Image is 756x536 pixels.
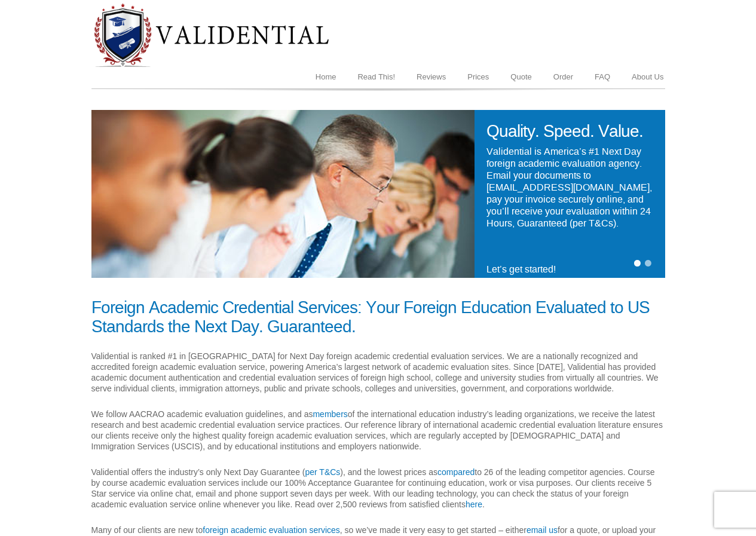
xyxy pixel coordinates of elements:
[527,525,558,535] a: email us
[91,110,475,278] img: Validential
[203,525,340,535] a: foreign academic evaluation services
[313,409,347,419] a: members
[486,259,653,275] h4: Let’s get started!
[91,351,665,394] p: Validential is ranked #1 in [GEOGRAPHIC_DATA] for Next Day foreign academic credential evaluation...
[406,66,457,88] a: Reviews
[457,66,500,88] a: Prices
[305,467,340,477] a: per T&Cs
[347,66,406,88] a: Read This!
[621,66,674,88] a: About Us
[91,467,665,510] p: Validential offers the industry’s only Next Day Guarantee ( ), and the lowest prices as to 26 of ...
[543,66,584,88] a: Order
[91,298,665,336] h1: Foreign Academic Credential Services: Your Foreign Education Evaluated to US Standards the Next D...
[91,409,665,452] p: We follow AACRAO academic evaluation guidelines, and as of the international education industry’s...
[305,66,347,88] a: Home
[588,498,756,536] iframe: LiveChat chat widget
[634,260,642,268] a: 1
[466,500,482,509] a: here
[486,122,653,141] h1: Quality. Speed. Value.
[91,2,330,68] img: Diploma Evaluation Service
[645,260,653,268] a: 2
[500,66,542,88] a: Quote
[584,66,621,88] a: FAQ
[486,141,653,229] h4: Validential is America’s #1 Next Day foreign academic evaluation agency. Email your documents to ...
[437,467,475,477] a: compared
